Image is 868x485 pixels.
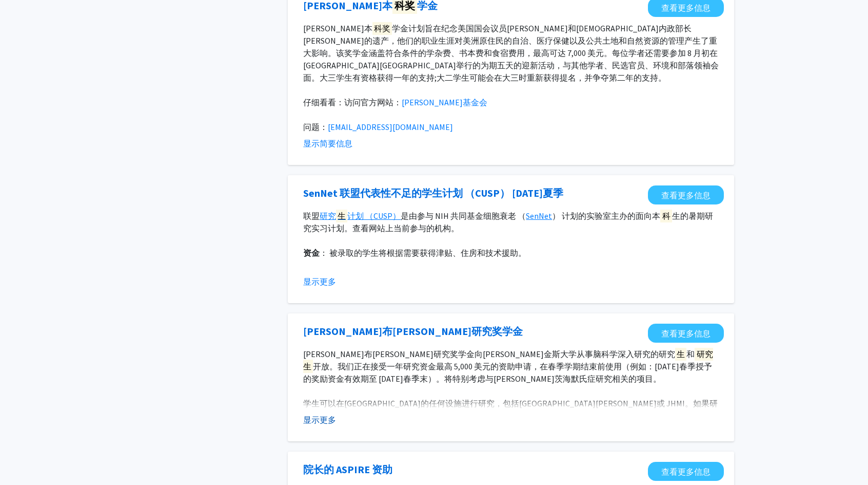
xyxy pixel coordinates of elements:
[303,348,719,385] p: [PERSON_NAME]布[PERSON_NAME]研究奖学金向[PERSON_NAME]金斯大学从事脑科学深入研究的研究 和 开放。我们正在接受一年研究资金最高 5,000 美元的资助申请，...
[303,324,523,339] a: 在新标签页中打开
[8,439,44,477] iframe: Chat
[303,22,719,83] span: [PERSON_NAME]本 学金计划旨在纪念美国国会议员[PERSON_NAME]和[DEMOGRAPHIC_DATA]内政部长[PERSON_NAME]的遗产，他们的职业生涯对美洲原住民的自...
[320,209,401,222] u: 研究 计划 （CUSP）
[328,122,453,132] a: [EMAIL_ADDRESS][DOMAIN_NAME]
[526,211,552,221] a: SenNet
[336,209,347,222] mark: 生
[303,397,719,434] p: 学生可以在[GEOGRAPHIC_DATA]的任何设施进行研究，包括[GEOGRAPHIC_DATA][PERSON_NAME]或 JHMI。如果研究在夏季进行，资金可能会用于直接研究费用、差旅...
[660,209,672,222] mark: 科
[303,462,392,477] a: 在新标签页中打开
[303,96,719,108] p: 仔细看看：访问官方网站：
[303,210,719,234] p: 联盟 是由参与 NIH 共同基金细胞衰老 （ ） 计划的实验室主办的面向本 生的暑期研究实习计划。查看网站上当前参与的机构。
[320,209,401,222] a: 研究生计划 （CUSP）
[648,185,724,204] a: 在新标签页中打开
[675,347,686,361] mark: 生
[303,414,336,426] button: 显示更多
[303,248,320,258] strong: 资金
[303,247,719,259] p: ： 被录取的学生将根据需要获得津贴、住房和技术援助。
[303,347,713,373] mark: 研究生
[303,275,336,288] button: 显示更多
[303,122,328,132] span: 问题：
[648,462,724,481] a: 在新标签页中打开
[303,185,563,201] a: 在新标签页中打开
[648,324,724,343] a: 在新标签页中打开
[402,97,487,107] a: [PERSON_NAME]基金会
[303,137,352,150] button: 显示简要信息
[372,22,392,35] mark: 科奖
